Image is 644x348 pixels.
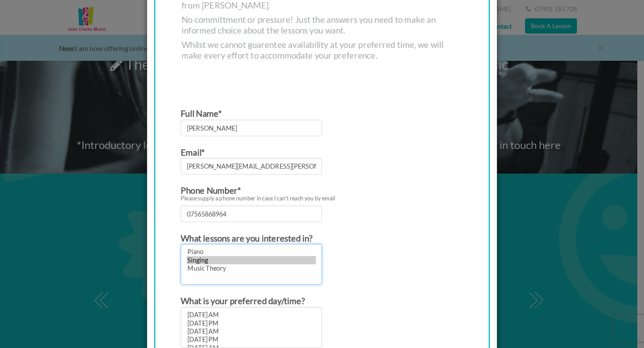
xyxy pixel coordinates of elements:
option: Piano [187,248,316,256]
label: What lessons are you interested in? [181,231,313,243]
option: [DATE] AM [187,327,316,335]
option: [DATE] PM [187,319,316,327]
label: Full Name* [181,106,222,119]
label: Email* [181,145,205,157]
p: No committment or pressure! Just the answers you need to make an informed choice about the lesson... [182,14,462,36]
label: What is your preferred day/time? [181,294,305,306]
option: [DATE] AM [187,311,316,319]
option: Singing [187,256,316,264]
option: Music Theory [187,264,316,272]
p: Whilst we cannot guarentee availability at your preferred time, we will make every effort to acco... [182,39,462,61]
span: Please supply a phone number in case I can't reach you by email [181,195,335,201]
option: [DATE] PM [187,335,316,344]
label: Phone Number* [181,183,322,210]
